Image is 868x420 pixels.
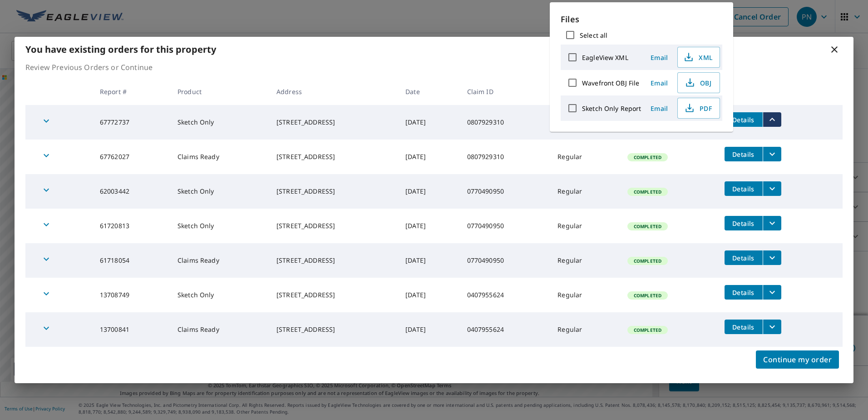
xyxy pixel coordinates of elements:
[93,278,170,312] td: 13708749
[725,147,763,161] button: detailsBtn-67762027
[398,78,459,105] th: Date
[398,209,459,243] td: [DATE]
[683,77,712,88] span: OBJ
[170,174,269,209] td: Sketch Only
[170,278,269,312] td: Sketch Only
[763,250,781,265] button: filesDropdownBtn-61718054
[276,118,391,127] div: [STREET_ADDRESS]
[276,256,391,265] div: [STREET_ADDRESS]
[580,31,607,40] label: Select all
[628,258,667,264] span: Completed
[398,174,459,209] td: [DATE]
[460,243,551,278] td: 0770490950
[460,105,551,140] td: 0807929310
[582,79,639,87] label: Wavefront OBJ File
[398,105,459,140] td: [DATE]
[730,323,757,331] span: Details
[170,105,269,140] td: Sketch Only
[628,292,667,299] span: Completed
[276,325,391,334] div: [STREET_ADDRESS]
[460,78,551,105] th: Claim ID
[725,320,763,334] button: detailsBtn-13700841
[628,189,667,195] span: Completed
[763,320,781,334] button: filesDropdownBtn-13700841
[550,312,620,347] td: Regular
[763,353,832,366] span: Continue my order
[763,285,781,300] button: filesDropdownBtn-13708749
[725,181,763,196] button: detailsBtn-62003442
[645,76,674,90] button: Email
[677,72,720,93] button: OBJ
[645,50,674,65] button: Email
[25,43,216,55] b: You have existing orders for this property
[398,312,459,347] td: [DATE]
[648,53,670,62] span: Email
[550,243,620,278] td: Regular
[730,219,757,228] span: Details
[628,154,667,160] span: Completed
[460,278,551,312] td: 0407955624
[93,140,170,174] td: 67762027
[460,209,551,243] td: 0770490950
[276,187,391,196] div: [STREET_ADDRESS]
[756,350,839,369] button: Continue my order
[763,112,781,127] button: filesDropdownBtn-67772737
[582,104,641,113] label: Sketch Only Report
[763,216,781,230] button: filesDropdownBtn-61720813
[550,140,620,174] td: Regular
[628,223,667,230] span: Completed
[93,174,170,209] td: 62003442
[628,327,667,333] span: Completed
[730,185,757,193] span: Details
[763,147,781,161] button: filesDropdownBtn-67762027
[561,13,722,25] p: Files
[730,150,757,159] span: Details
[645,101,674,115] button: Email
[170,243,269,278] td: Claims Ready
[276,221,391,230] div: [STREET_ADDRESS]
[398,278,459,312] td: [DATE]
[730,288,757,297] span: Details
[582,53,628,62] label: EagleView XML
[683,103,712,114] span: PDF
[550,278,620,312] td: Regular
[648,79,670,87] span: Email
[93,243,170,278] td: 61718054
[460,312,551,347] td: 0407955624
[276,152,391,161] div: [STREET_ADDRESS]
[725,112,763,127] button: detailsBtn-67772737
[93,209,170,243] td: 61720813
[93,78,170,105] th: Report #
[93,312,170,347] td: 13700841
[550,209,620,243] td: Regular
[683,52,712,63] span: XML
[276,290,391,300] div: [STREET_ADDRESS]
[730,115,757,124] span: Details
[550,174,620,209] td: Regular
[648,104,670,113] span: Email
[170,209,269,243] td: Sketch Only
[725,250,763,265] button: detailsBtn-61718054
[25,62,843,73] p: Review Previous Orders or Continue
[725,216,763,230] button: detailsBtn-61720813
[763,181,781,196] button: filesDropdownBtn-62003442
[93,105,170,140] td: 67772737
[269,78,398,105] th: Address
[170,312,269,347] td: Claims Ready
[730,254,757,262] span: Details
[725,285,763,300] button: detailsBtn-13708749
[460,140,551,174] td: 0807929310
[398,140,459,174] td: [DATE]
[170,140,269,174] td: Claims Ready
[460,174,551,209] td: 0770490950
[398,243,459,278] td: [DATE]
[677,47,720,68] button: XML
[677,98,720,119] button: PDF
[170,78,269,105] th: Product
